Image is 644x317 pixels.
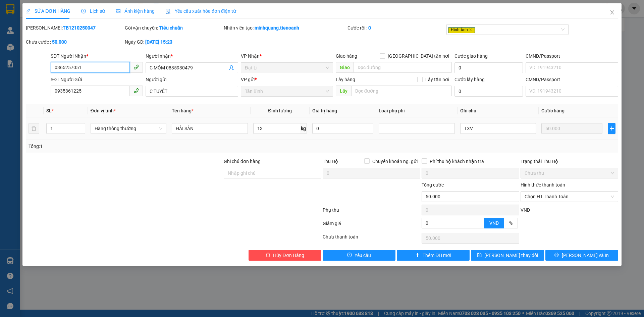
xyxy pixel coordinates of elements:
div: Tổng: 1 [29,143,249,150]
span: Giao [336,62,354,73]
div: SĐT Người Gửi [51,76,143,83]
input: 0 [541,123,602,134]
div: Cước rồi : [347,24,445,32]
button: save[PERSON_NAME] thay đổi [471,250,544,261]
div: [PERSON_NAME]: [26,24,123,32]
button: exclamation-circleYêu cầu [323,250,395,261]
span: Yêu cầu [355,252,371,259]
div: Chưa thanh toán [322,233,421,245]
div: Gói vận chuyển: [125,24,222,32]
label: Cước lấy hàng [454,77,485,82]
th: Ghi chú [458,104,539,117]
span: Yêu cầu xuất hóa đơn điện tử [165,8,236,14]
span: Phí thu hộ khách nhận trả [427,158,487,165]
button: deleteHủy Đơn Hàng [249,250,321,261]
span: [GEOGRAPHIC_DATA] tận nơi [385,52,452,60]
span: Chưa thu [525,168,614,178]
label: Hình thức thanh toán [521,182,565,188]
span: VND [489,220,499,226]
span: Lấy hàng [336,77,355,82]
b: minhquang.tienoanh [255,25,299,31]
span: [PERSON_NAME] và In [562,252,609,259]
button: printer[PERSON_NAME] và In [545,250,618,261]
span: Cước hàng [541,108,565,113]
span: Hủy Đơn Hàng [273,252,304,259]
span: Ảnh kiện hàng [116,8,155,14]
input: Dọc đường [351,86,452,96]
span: phone [133,64,139,70]
span: delete [266,253,270,258]
label: Cước giao hàng [454,53,488,59]
span: edit [26,9,31,13]
span: clock-circle [81,9,86,13]
button: Close [603,3,622,22]
input: Dọc đường [354,62,452,73]
span: SL [46,108,52,113]
span: exclamation-circle [347,253,352,258]
div: Trạng thái Thu Hộ [521,158,618,165]
span: Tổng cước [422,182,444,188]
span: Thu Hộ [323,159,338,164]
div: Người gửi [146,76,238,83]
th: Loại phụ phí [376,104,457,117]
span: printer [554,253,559,258]
span: Tân Bình [245,86,329,96]
b: 50.000 [52,39,67,45]
span: Đạt Lí [245,63,329,73]
div: SĐT Người Nhận [51,52,143,60]
span: Lịch sử [81,8,105,14]
span: Lấy tận nơi [423,76,452,83]
span: Hình Ảnh [448,27,475,33]
button: delete [29,123,39,134]
div: Người nhận [146,52,238,60]
span: [PERSON_NAME] thay đổi [484,252,538,259]
img: icon [165,9,171,14]
input: Cước lấy hàng [454,86,523,97]
span: save [477,253,482,258]
span: Đơn vị tính [91,108,116,113]
span: Định lượng [268,108,292,113]
label: Ghi chú đơn hàng [224,159,261,164]
span: Chuyển khoản ng. gửi [370,158,420,165]
span: plus [415,253,420,258]
input: Cước giao hàng [454,62,523,73]
span: Giao hàng [336,53,357,59]
input: VD: Bàn, Ghế [172,123,248,134]
span: close [469,28,472,32]
div: Chưa cước : [26,38,123,46]
span: kg [300,123,307,134]
span: Tên hàng [172,108,194,113]
span: VND [521,207,530,213]
span: Lấy [336,86,351,96]
input: Ghi chú đơn hàng [224,168,321,178]
div: Ngày GD: [125,38,222,46]
b: TB1210250047 [63,25,96,31]
span: plus [608,126,615,131]
div: CMND/Passport [526,52,618,60]
span: close [609,10,615,15]
span: user-add [229,65,234,70]
span: % [509,220,513,226]
b: [DATE] 15:23 [145,39,172,45]
button: plusThêm ĐH mới [397,250,470,261]
span: picture [116,9,120,13]
span: SỬA ĐƠN HÀNG [26,8,70,14]
span: Thêm ĐH mới [423,252,451,259]
b: 0 [368,25,371,31]
b: Tiêu chuẩn [159,25,183,31]
div: Nhân viên tạo: [224,24,346,32]
div: CMND/Passport [526,76,618,83]
div: Phụ thu [322,206,421,218]
div: Giảm giá [322,220,421,231]
span: phone [133,88,139,93]
span: Hàng thông thường [95,123,162,134]
span: Giá trị hàng [312,108,337,113]
input: Ghi Chú [460,123,536,134]
div: VP gửi [241,76,333,83]
span: Chọn HT Thanh Toán [525,192,614,202]
span: VP Nhận [241,53,260,59]
button: plus [608,123,615,134]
